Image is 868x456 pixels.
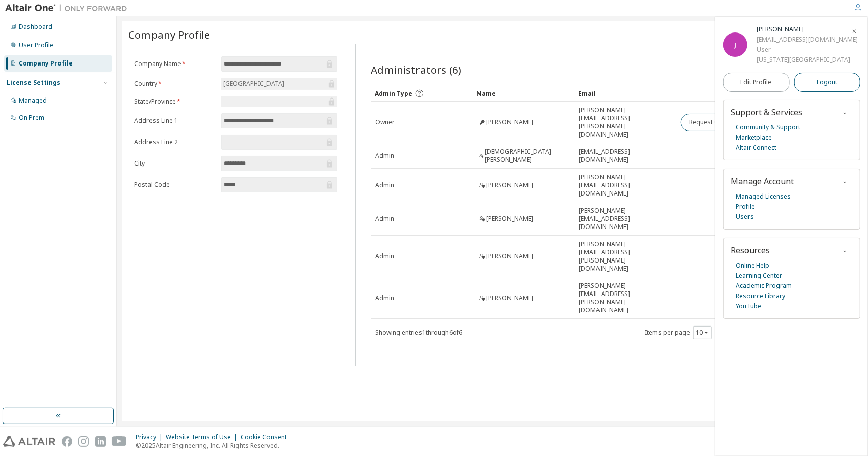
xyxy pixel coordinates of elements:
[136,433,166,441] div: Privacy
[222,78,286,89] div: [GEOGRAPHIC_DATA]
[757,45,858,55] div: User
[19,41,53,49] div: User Profile
[134,138,215,146] label: Address Line 2
[376,181,395,189] span: Admin
[95,436,106,447] img: linkedin.svg
[487,215,534,223] span: [PERSON_NAME]
[3,436,55,447] img: altair_logo.svg
[376,328,463,337] span: Showing entries 1 through 6 of 6
[487,181,534,189] span: [PERSON_NAME]
[736,122,800,133] a: Community & Support
[112,436,127,447] img: youtube.svg
[681,114,767,131] button: Request Owner Change
[128,27,210,42] span: Company Profile
[221,78,337,90] div: [GEOGRAPHIC_DATA]
[736,143,776,153] a: Altair Connect
[78,436,89,447] img: instagram.svg
[241,433,293,441] div: Cookie Consent
[731,245,770,256] span: Resources
[376,118,395,126] span: Owner
[736,301,761,311] a: YouTube
[166,433,241,441] div: Website Terms of Use
[134,181,215,189] label: Postal Code
[736,133,772,143] a: Marketplace
[485,148,570,164] span: [DEMOGRAPHIC_DATA][PERSON_NAME]
[19,114,44,122] div: On Prem
[134,159,215,168] label: City
[736,191,791,202] a: Managed Licenses
[19,96,47,105] div: Managed
[736,291,785,301] a: Resource Library
[376,215,395,223] span: Admin
[579,282,672,314] span: [PERSON_NAME][EMAIL_ADDRESS][PERSON_NAME][DOMAIN_NAME]
[645,326,712,339] span: Items per page
[579,207,672,231] span: [PERSON_NAME][EMAIL_ADDRESS][DOMAIN_NAME]
[817,77,837,87] span: Logout
[371,62,462,77] span: Administrators (6)
[757,24,858,35] div: Justin Weller
[477,85,571,102] div: Name
[376,152,395,160] span: Admin
[757,55,858,65] div: [US_STATE][GEOGRAPHIC_DATA]
[579,148,672,164] span: [EMAIL_ADDRESS][DOMAIN_NAME]
[134,80,215,88] label: Country
[134,97,215,106] label: State/Province
[579,106,672,139] span: [PERSON_NAME][EMAIL_ADDRESS][PERSON_NAME][DOMAIN_NAME]
[731,107,802,118] span: Support & Services
[7,79,61,87] div: License Settings
[376,294,395,302] span: Admin
[5,3,132,13] img: Altair One
[487,252,534,260] span: [PERSON_NAME]
[696,329,709,337] button: 10
[757,35,858,45] div: [EMAIL_ADDRESS][DOMAIN_NAME]
[736,281,792,291] a: Academic Program
[487,294,534,302] span: [PERSON_NAME]
[375,89,413,98] span: Admin Type
[731,176,794,187] span: Manage Account
[736,260,769,271] a: Online Help
[487,118,534,126] span: [PERSON_NAME]
[19,23,52,31] div: Dashboard
[736,202,755,212] a: Profile
[734,41,736,49] span: J
[19,59,73,68] div: Company Profile
[579,240,672,273] span: [PERSON_NAME][EMAIL_ADDRESS][PERSON_NAME][DOMAIN_NAME]
[794,73,861,92] button: Logout
[136,441,293,450] p: © 2025 Altair Engineering, Inc. All Rights Reserved.
[736,271,782,281] a: Learning Center
[723,73,790,92] a: Edit Profile
[62,436,72,447] img: facebook.svg
[579,173,672,198] span: [PERSON_NAME][EMAIL_ADDRESS][DOMAIN_NAME]
[736,212,754,222] a: Users
[579,85,672,102] div: Email
[134,60,215,68] label: Company Name
[376,252,395,260] span: Admin
[134,117,215,125] label: Address Line 1
[741,78,772,86] span: Edit Profile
